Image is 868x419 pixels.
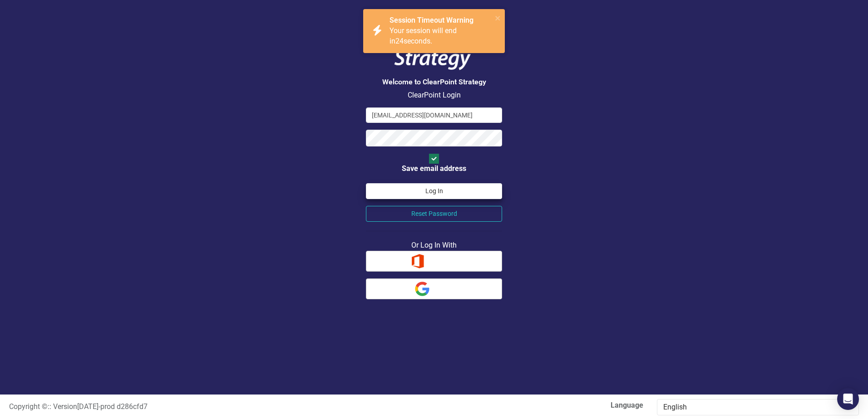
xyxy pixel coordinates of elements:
[366,107,502,123] input: Email Address
[366,278,502,299] button: Google
[390,26,457,45] span: Your session will end in seconds.
[441,400,643,411] label: Language
[837,388,859,410] div: Open Intercom Messenger
[663,402,843,413] div: English
[390,16,473,24] strong: Session Timeout Warning
[395,37,404,45] span: 24
[9,402,48,411] span: Copyright ©
[402,164,466,174] div: Save email address
[410,254,425,268] img: Office 365
[366,90,502,101] p: ClearPoint Login
[495,13,501,23] button: close
[366,240,502,251] div: Or Log In With
[366,78,502,86] h3: Welcome to ClearPoint Strategy
[415,282,429,296] img: Google
[366,251,502,272] button: Office 365
[2,402,434,412] div: :: Version [DATE] - prod d286cfd7
[366,206,502,222] button: Reset Password
[366,183,502,199] button: Log In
